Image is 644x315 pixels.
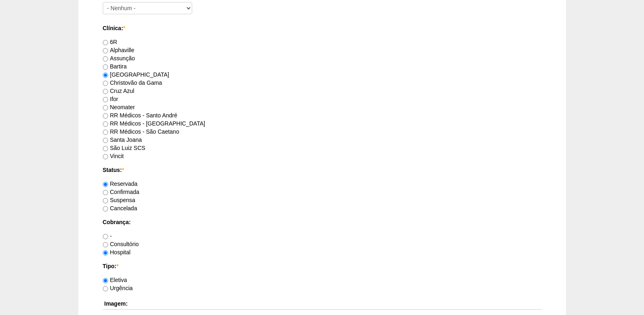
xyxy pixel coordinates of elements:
[103,89,108,94] input: Cruz Azul
[103,40,108,45] input: 6R
[103,81,108,86] input: Christovão da Gama
[103,241,139,247] label: Consultório
[103,242,108,247] input: Consultório
[103,154,108,159] input: Vincit
[103,218,542,226] label: Cobrança:
[116,263,118,269] span: Este campo é obrigatório.
[103,145,145,151] label: São Luiz SCS
[103,113,108,119] input: RR Médicos - Santo André
[103,285,133,291] label: Urgência
[103,181,138,187] label: Reservada
[103,198,108,203] input: Suspensa
[103,56,108,62] input: Assunção
[103,48,108,53] input: Alphaville
[103,286,108,291] input: Urgência
[103,277,127,283] label: Eletiva
[103,104,135,110] label: Neomater
[103,105,108,110] input: Neomater
[103,73,108,78] input: [GEOGRAPHIC_DATA]
[103,153,124,159] label: Vincit
[103,55,135,62] label: Assunção
[103,112,178,119] label: RR Médicos - Santo André
[103,130,108,135] input: RR Médicos - São Caetano
[103,262,542,270] label: Tipo:
[103,250,108,256] input: Hospital
[103,278,108,283] input: Eletiva
[103,88,134,94] label: Cruz Azul
[103,233,112,239] label: -
[103,63,127,70] label: Bartira
[122,167,124,173] span: Este campo é obrigatório.
[103,249,131,256] label: Hospital
[103,137,142,143] label: Santa Joana
[103,182,108,187] input: Reservada
[103,71,169,78] label: [GEOGRAPHIC_DATA]
[103,97,108,102] input: Ifor
[103,79,162,86] label: Christovão da Gama
[103,138,108,143] input: Santa Joana
[103,189,139,195] label: Confirmada
[103,39,117,45] label: 6R
[103,234,108,239] input: -
[103,146,108,151] input: São Luiz SCS
[123,25,125,31] span: Este campo é obrigatório.
[103,47,134,53] label: Alphaville
[103,190,108,195] input: Confirmada
[103,120,205,127] label: RR Médicos - [GEOGRAPHIC_DATA]
[103,205,137,211] label: Cancelada
[103,298,542,310] th: Imagem:
[103,206,108,211] input: Cancelada
[103,166,542,174] label: Status:
[103,96,118,102] label: Ifor
[103,64,108,70] input: Bartira
[103,197,135,203] label: Suspensa
[103,121,108,127] input: RR Médicos - [GEOGRAPHIC_DATA]
[103,128,179,135] label: RR Médicos - São Caetano
[103,24,542,32] label: Clínica:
